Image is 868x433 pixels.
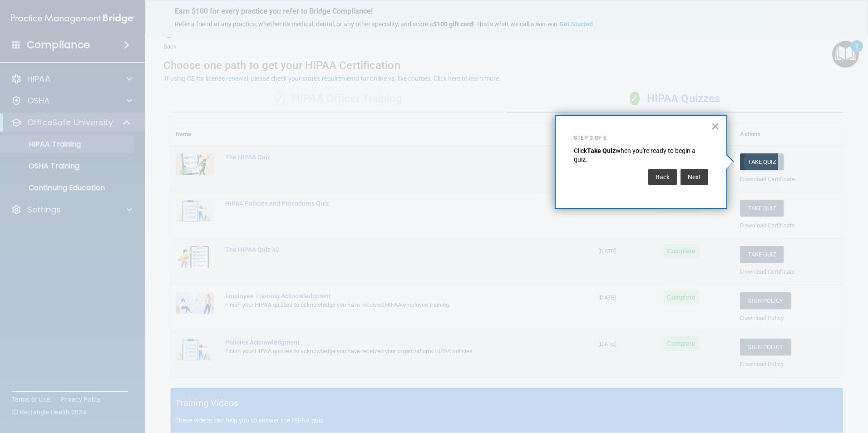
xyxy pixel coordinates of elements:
button: Back [648,169,677,185]
button: Close [711,119,720,133]
button: Next [681,169,708,185]
span: Click [574,147,587,154]
p: Step 3 of 6 [574,134,708,142]
span: when you're ready to begin a quiz. [574,147,697,163]
button: Take Quiz [740,153,784,170]
strong: Take Quiz [587,147,616,154]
